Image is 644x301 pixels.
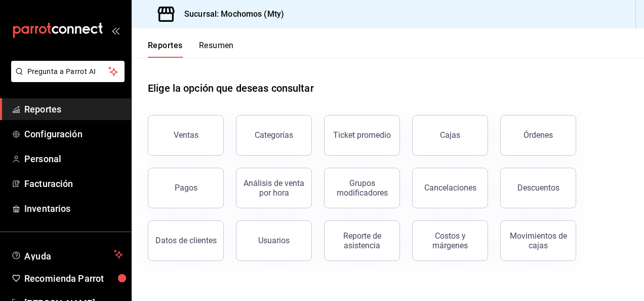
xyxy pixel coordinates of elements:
[331,231,393,250] div: Reporte de asistencia
[524,130,553,140] div: Órdenes
[24,272,123,285] span: Recomienda Parrot
[517,183,559,193] div: Descuentos
[243,178,305,198] div: Análisis de venta por hora
[148,81,314,96] h1: Elige la opción que deseas consultar
[174,130,198,140] div: Ventas
[148,115,224,156] button: Ventas
[27,66,109,77] span: Pregunta a Parrot AI
[7,73,125,84] a: Pregunta a Parrot AI
[258,236,290,245] div: Usuarios
[500,115,576,156] button: Órdenes
[333,130,391,140] div: Ticket promedio
[175,183,197,193] div: Pagos
[148,168,224,208] button: Pagos
[419,231,481,250] div: Costos y márgenes
[331,178,393,198] div: Grupos modificadores
[24,202,123,215] span: Inventarios
[412,168,488,208] button: Cancelaciones
[148,220,224,261] button: Datos de clientes
[148,41,183,58] button: Reportes
[440,130,460,140] div: Cajas
[236,168,312,208] button: Análisis de venta por hora
[24,127,123,141] span: Configuración
[199,41,234,58] button: Resumen
[24,177,123,191] span: Facturación
[255,130,293,140] div: Categorías
[236,115,312,156] button: Categorías
[24,152,123,166] span: Personal
[24,102,123,116] span: Reportes
[324,220,400,261] button: Reporte de asistencia
[11,61,125,82] button: Pregunta a Parrot AI
[500,220,576,261] button: Movimientos de cajas
[500,168,576,208] button: Descuentos
[176,8,284,20] h3: Sucursal: Mochomos (Mty)
[236,220,312,261] button: Usuarios
[424,183,476,193] div: Cancelaciones
[324,168,400,208] button: Grupos modificadores
[155,236,217,245] div: Datos de clientes
[148,41,234,58] div: navigation tabs
[507,231,570,250] div: Movimientos de cajas
[412,115,488,156] button: Cajas
[412,220,488,261] button: Costos y márgenes
[324,115,400,156] button: Ticket promedio
[111,26,119,34] button: open_drawer_menu
[24,248,110,260] span: Ayuda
